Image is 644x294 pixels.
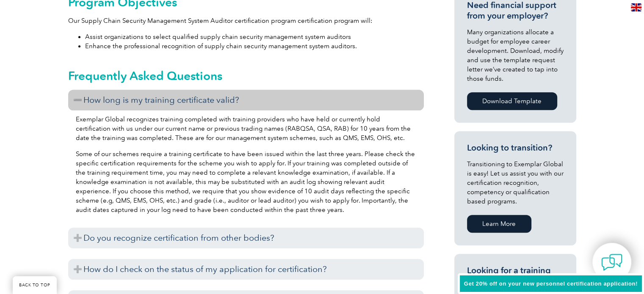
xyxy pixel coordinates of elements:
[631,3,641,11] img: en
[68,69,424,82] h2: Frequently Asked Questions
[68,228,424,248] h3: Do you recognize certification from other bodies?
[76,149,416,214] p: Some of our schemes require a training certificate to have been issued within the last three year...
[76,115,416,143] p: Exemplar Global recognizes training completed with training providers who have held or currently ...
[68,259,424,280] h3: How do I check on the status of my application for certification?
[85,41,424,51] li: Enhance the professional recognition of supply chain security management system auditors.
[85,32,424,41] li: Assist organizations to select qualified supply chain security management system auditors
[13,276,57,294] a: BACK TO TOP
[467,92,557,110] a: Download Template
[464,280,638,287] span: Get 20% off on your new personnel certification application!
[467,159,564,206] p: Transitioning to Exemplar Global is easy! Let us assist you with our certification recognition, c...
[68,16,424,25] p: Our Supply Chain Security Management System Auditor certification program certification program w...
[68,90,424,110] h3: How long is my training certificate valid?
[467,265,564,286] h3: Looking for a training course?
[601,252,622,273] img: contact-chat.png
[467,215,531,233] a: Learn More
[467,27,564,83] p: Many organizations allocate a budget for employee career development. Download, modify and use th...
[467,143,564,153] h3: Looking to transition?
